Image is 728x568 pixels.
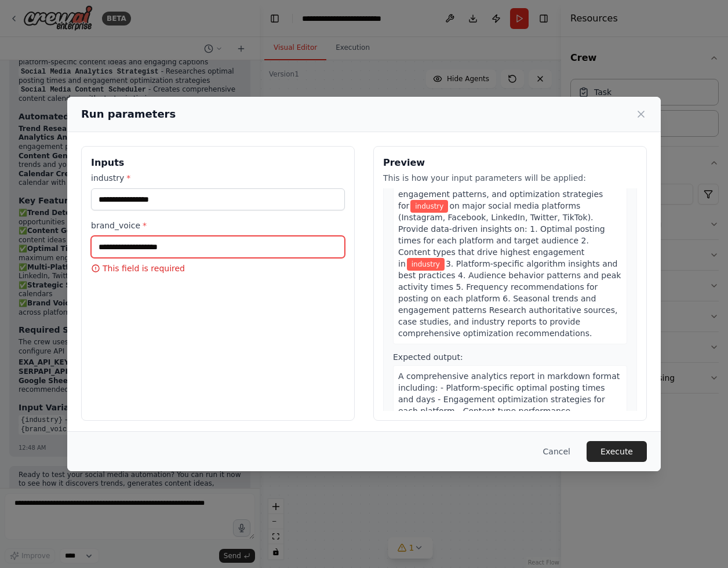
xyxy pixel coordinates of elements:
[91,172,345,184] label: industry
[410,200,448,213] span: Variable: industry
[587,441,647,462] button: Execute
[81,106,176,122] h2: Run parameters
[91,263,345,274] p: This field is required
[383,172,637,184] p: This is how your input parameters will be applied:
[534,441,580,462] button: Cancel
[407,258,445,271] span: Variable: industry
[91,156,345,170] h3: Inputs
[398,178,603,210] span: Research and analyze the best posting times, engagement patterns, and optimization strategies for
[91,220,345,231] label: brand_voice
[393,352,463,362] span: Expected output:
[383,156,637,170] h3: Preview
[398,259,621,338] span: 3. Platform-specific algorithm insights and best practices 4. Audience behavior patterns and peak...
[398,201,605,268] span: on major social media platforms (Instagram, Facebook, LinkedIn, Twitter, TikTok). Provide data-dr...
[398,372,620,462] span: A comprehensive analytics report in markdown format including: - Platform-specific optimal postin...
